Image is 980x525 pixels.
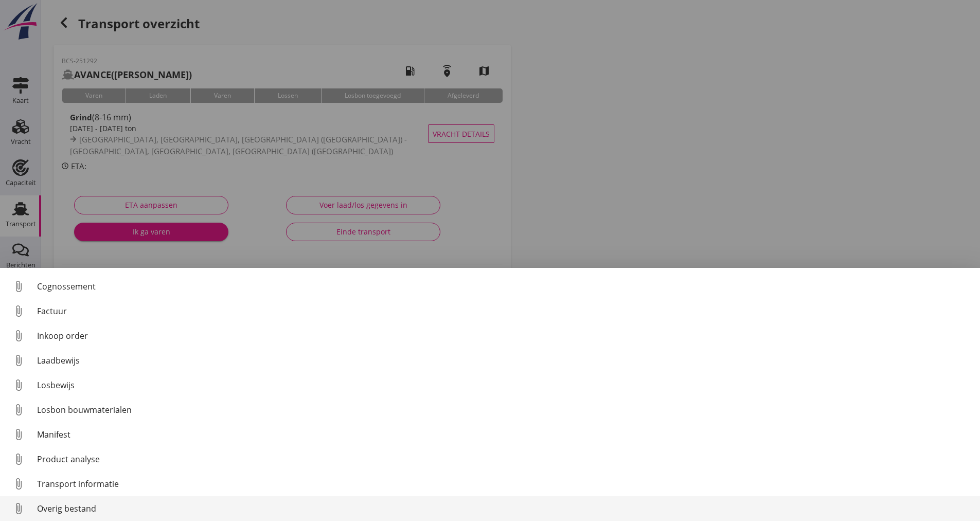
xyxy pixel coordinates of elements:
div: Transport informatie [37,478,972,490]
div: Losbon bouwmaterialen [37,404,972,416]
div: Manifest [37,428,972,441]
i: attach_file [10,500,27,517]
i: attach_file [10,426,27,443]
div: Product analyse [37,453,972,465]
div: Overig bestand [37,502,972,515]
div: Laadbewijs [37,354,972,367]
div: Losbewijs [37,379,972,391]
div: Cognossement [37,280,972,293]
i: attach_file [10,352,27,369]
i: attach_file [10,303,27,319]
i: attach_file [10,278,27,295]
i: attach_file [10,377,27,393]
div: Factuur [37,305,972,317]
div: Inkoop order [37,330,972,342]
i: attach_file [10,451,27,467]
i: attach_file [10,328,27,344]
i: attach_file [10,402,27,418]
i: attach_file [10,476,27,492]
